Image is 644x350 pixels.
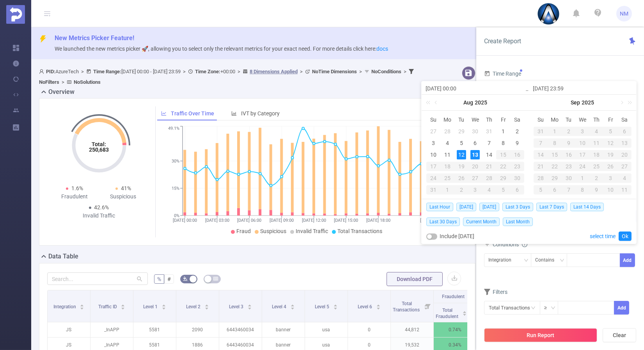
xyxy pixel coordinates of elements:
th: Mon [548,114,562,126]
b: No Conditions [371,69,401,74]
div: 5 [603,127,617,136]
b: No Time Dimensions [312,69,357,74]
tspan: 15% [172,186,179,191]
div: 28 [443,127,452,136]
div: 31 [534,127,548,136]
td: September 16, 2025 [562,149,576,161]
td: October 11, 2025 [617,184,632,196]
div: 1 [499,127,508,136]
td: August 26, 2025 [454,172,468,184]
div: 6 [510,185,524,194]
input: Search... [47,272,148,285]
td: September 28, 2025 [534,172,548,184]
i: icon: thunderbolt [39,35,47,43]
u: 8 Dimensions Applied [250,69,298,74]
th: Sat [617,114,632,126]
span: We [468,116,483,123]
td: September 12, 2025 [603,137,617,149]
td: September 13, 2025 [617,137,632,149]
td: September 5, 2025 [603,126,617,137]
h2: Overview [48,87,75,97]
span: We launched the new metrics picker 🚀, allowing you to select only the relevant metrics for your e... [55,46,388,52]
img: Protected Media [6,5,25,24]
button: Add [620,253,635,267]
div: 29 [548,173,562,183]
td: July 29, 2025 [454,126,468,137]
div: 17 [576,150,590,159]
i: Filter menu [422,290,433,322]
td: July 31, 2025 [482,126,496,137]
td: August 31, 2025 [534,126,548,137]
div: 3 [429,138,438,148]
td: July 27, 2025 [426,126,440,137]
b: Time Zone: [195,69,220,74]
div: 20 [468,162,483,171]
tspan: [DATE] 23:00 [420,218,444,223]
div: 1 [440,185,454,194]
td: August 8, 2025 [496,137,510,149]
input: Start date [426,84,525,93]
div: 29 [496,173,510,183]
span: Traffic Over Time [171,110,214,117]
span: Last Month [503,217,533,226]
span: Su [534,116,548,123]
span: Tu [454,116,468,123]
div: 22 [548,162,562,171]
td: August 31, 2025 [426,184,440,196]
span: Last 3 Days [502,203,533,211]
span: > [79,69,86,74]
span: Last 30 Days [426,217,460,226]
div: 5 [496,185,510,194]
i: icon: bar-chart [231,111,237,116]
td: August 24, 2025 [426,172,440,184]
button: Add [614,301,629,315]
div: 5 [457,138,466,148]
i: icon: bg-colors [183,276,188,281]
div: 12 [457,150,466,159]
i: icon: info-circle [522,242,527,247]
a: Previous month (PageUp) [433,95,440,110]
span: > [298,69,305,74]
div: 1 [548,127,562,136]
td: October 9, 2025 [589,184,603,196]
div: Include [DATE] [426,229,474,244]
span: IVT by Category [241,110,280,117]
div: 15 [496,150,510,159]
span: > [401,69,409,74]
div: 31 [484,127,494,136]
td: September 29, 2025 [548,172,562,184]
td: September 2, 2025 [562,126,576,137]
div: 30 [510,173,524,183]
a: 2025 [474,95,488,110]
a: Aug [463,95,474,110]
td: July 28, 2025 [440,126,454,137]
div: 18 [589,150,603,159]
i: icon: down [524,258,529,263]
span: Conditions [493,241,527,247]
td: September 26, 2025 [603,161,617,172]
span: > [59,79,67,85]
i: icon: user [39,69,46,74]
div: 3 [603,173,617,183]
tspan: Total: [92,141,106,147]
span: We [576,116,590,123]
div: 21 [482,162,496,171]
div: 9 [562,138,576,148]
span: Mo [548,116,562,123]
div: 13 [617,138,632,148]
div: 11 [589,138,603,148]
button: Run Report [484,328,597,342]
b: PID: [46,69,55,74]
td: September 24, 2025 [576,161,590,172]
input: End date [533,84,632,93]
div: 23 [510,162,524,171]
div: 4 [482,185,496,194]
div: 24 [576,162,590,171]
a: docs [376,46,388,52]
a: 2025 [581,95,595,110]
div: 27 [617,162,632,171]
span: Filters [484,289,507,295]
div: 8 [548,138,562,148]
div: 2 [513,127,522,136]
div: 12 [603,138,617,148]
